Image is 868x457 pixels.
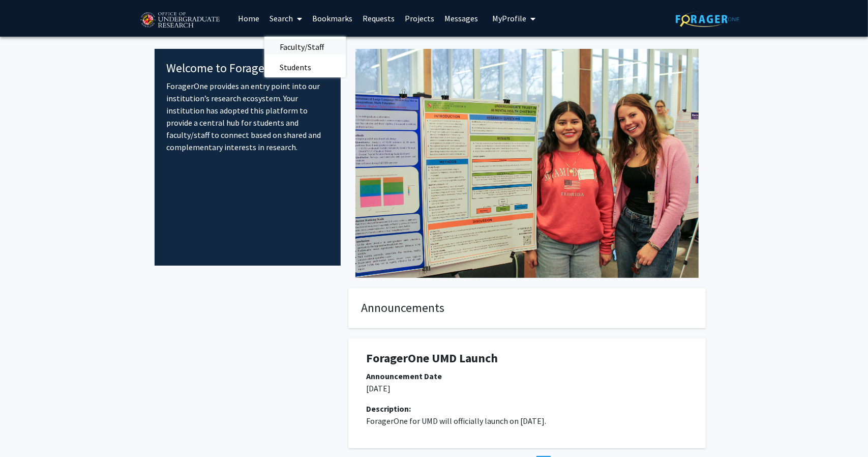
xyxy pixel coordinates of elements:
a: Search [264,1,307,36]
span: Faculty/Staff [264,37,339,57]
span: My Profile [492,13,526,23]
iframe: Chat [8,411,43,449]
a: Projects [400,1,439,36]
p: [DATE] [366,382,688,394]
img: ForagerOne Logo [676,11,739,27]
span: Students [264,57,326,77]
p: ForagerOne for UMD will officially launch on [DATE]. [366,415,688,427]
a: Home [233,1,264,36]
h4: Announcements [361,301,693,316]
div: Description: [366,403,688,415]
img: Cover Image [355,49,699,278]
a: Messages [439,1,483,36]
div: Announcement Date [366,370,688,382]
a: Students [264,60,346,75]
a: Requests [357,1,400,36]
h4: Welcome to ForagerOne [167,61,329,76]
p: ForagerOne provides an entry point into our institution’s research ecosystem. Your institution ha... [167,80,329,153]
h1: ForagerOne UMD Launch [366,351,688,366]
a: Bookmarks [307,1,357,36]
img: University of Maryland Logo [137,8,223,33]
a: Faculty/Staff [264,39,346,54]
